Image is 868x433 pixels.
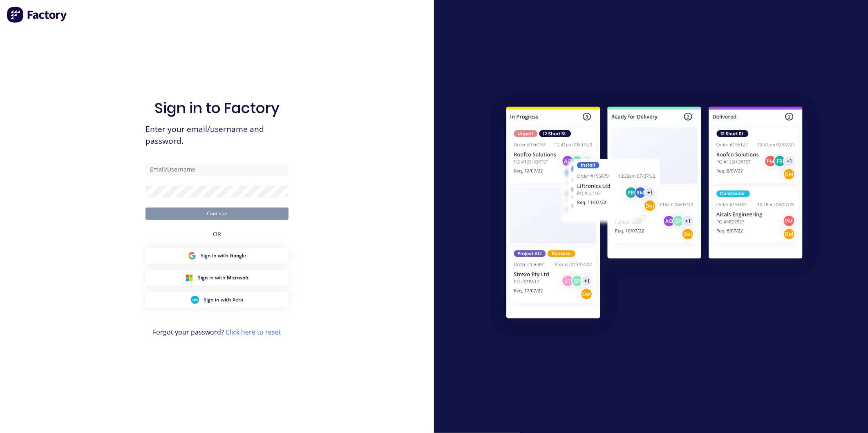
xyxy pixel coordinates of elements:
h1: Sign in to Factory [154,99,280,117]
button: Google Sign inSign in with Google [145,248,289,263]
button: Continue [145,208,289,220]
img: Microsoft Sign in [185,274,193,282]
input: Email/Username [145,163,289,176]
div: OR [213,220,221,248]
img: Google Sign in [188,252,196,260]
span: Forgot your password? [153,327,281,337]
span: Enter your email/username and password. [145,123,289,147]
span: Sign in with Google [201,252,246,259]
span: Sign in with Xero [204,296,244,304]
a: Click here to reset [226,328,281,337]
button: Microsoft Sign inSign in with Microsoft [145,270,289,286]
img: Sign in [488,90,821,338]
img: Xero Sign in [191,296,199,304]
img: Factory [7,7,68,23]
button: Xero Sign inSign in with Xero [145,292,289,308]
span: Sign in with Microsoft [198,274,249,281]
